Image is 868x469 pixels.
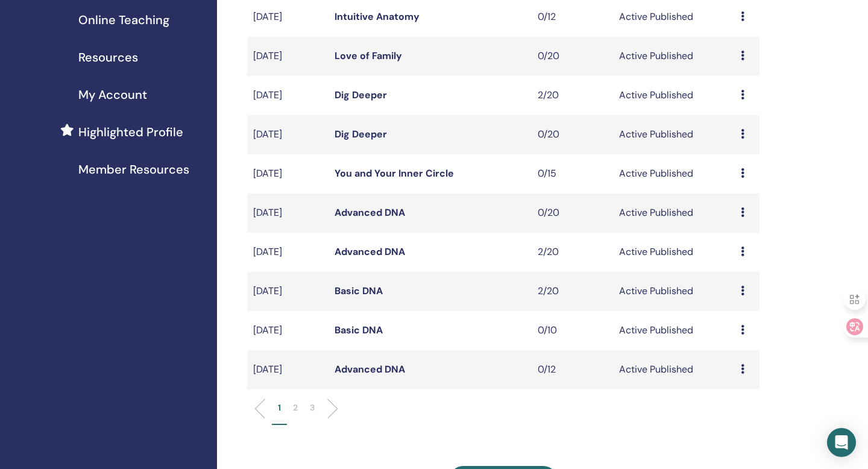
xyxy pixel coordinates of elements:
[247,115,329,154] td: [DATE]
[278,401,281,414] p: 1
[310,401,315,414] p: 3
[335,10,420,23] a: Intuitive Anatomy
[532,76,613,115] td: 2/20
[613,194,735,233] td: Active Published
[335,206,405,219] a: Advanced DNA
[613,350,735,389] td: Active Published
[613,115,735,154] td: Active Published
[78,160,189,178] span: Member Resources
[532,194,613,233] td: 0/20
[78,11,169,29] span: Online Teaching
[247,233,329,272] td: [DATE]
[247,76,329,115] td: [DATE]
[293,401,298,414] p: 2
[613,272,735,311] td: Active Published
[247,194,329,233] td: [DATE]
[335,128,387,140] a: Dig Deeper
[335,285,383,297] a: Basic DNA
[247,37,329,76] td: [DATE]
[613,233,735,272] td: Active Published
[335,245,405,258] a: Advanced DNA
[532,233,613,272] td: 2/20
[335,363,405,376] a: Advanced DNA
[247,272,329,311] td: [DATE]
[613,154,735,194] td: Active Published
[335,167,454,180] a: You and Your Inner Circle
[247,154,329,194] td: [DATE]
[613,76,735,115] td: Active Published
[335,49,402,62] a: Love of Family
[532,115,613,154] td: 0/20
[532,311,613,350] td: 0/10
[78,123,183,141] span: Highlighted Profile
[532,154,613,194] td: 0/15
[532,350,613,389] td: 0/12
[532,37,613,76] td: 0/20
[335,324,383,336] a: Basic DNA
[247,350,329,389] td: [DATE]
[247,311,329,350] td: [DATE]
[78,48,138,66] span: Resources
[827,428,856,457] div: Open Intercom Messenger
[78,86,147,104] span: My Account
[532,272,613,311] td: 2/20
[335,89,387,101] a: Dig Deeper
[613,311,735,350] td: Active Published
[613,37,735,76] td: Active Published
